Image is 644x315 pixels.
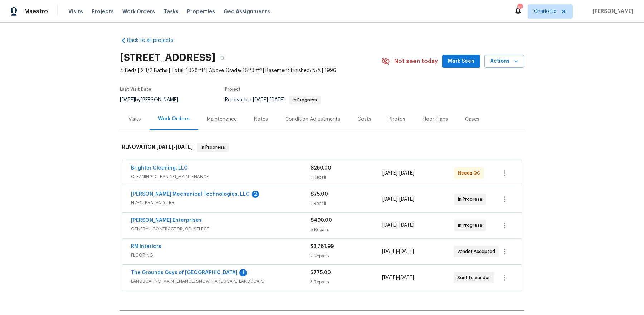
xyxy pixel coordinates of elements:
span: Mark Seen [448,57,474,66]
span: [DATE] [382,223,397,228]
span: Visits [68,8,83,15]
span: [DATE] [120,97,135,102]
span: LANDSCAPING_MAINTENANCE, SNOW, HARDSCAPE_LANDSCAPE [131,278,310,285]
span: - [382,222,414,229]
button: Copy Address [215,51,228,64]
div: 1 [239,269,247,276]
span: [DATE] [399,223,414,228]
span: Last Visit Date [120,87,151,91]
span: GENERAL_CONTRACTOR, OD_SELECT [131,225,311,233]
span: $3,761.99 [310,244,334,249]
span: [DATE] [382,197,397,202]
span: Not seen today [394,58,438,65]
div: Work Orders [158,115,190,123]
span: In Progress [198,144,228,151]
span: Renovation [225,97,321,102]
span: Sent to vendor [457,274,493,281]
span: [DATE] [399,197,414,202]
span: Charlotte [534,8,556,15]
span: [DATE] [399,275,414,280]
span: HVAC, BRN_AND_LRR [131,199,311,206]
span: [PERSON_NAME] [590,8,633,15]
span: Needs QC [458,170,483,177]
span: [DATE] [176,144,193,149]
div: Floor Plans [423,116,448,123]
span: Vendor Accepted [457,248,498,255]
button: Actions [484,55,524,68]
span: - [253,97,285,102]
a: Brighter Cleaning, LLC [131,166,188,171]
div: 1 Repair [311,200,382,207]
span: [DATE] [399,171,414,176]
span: $250.00 [311,166,331,171]
span: [DATE] [382,171,397,176]
span: Work Orders [122,8,155,15]
div: 5 Repairs [311,226,382,233]
div: 62 [517,4,522,11]
a: Back to all projects [120,37,189,44]
div: Photos [389,116,405,123]
div: 2 Repairs [310,252,382,259]
a: The Grounds Guys of [GEOGRAPHIC_DATA] [131,270,238,275]
span: - [382,274,414,281]
span: $75.00 [311,192,328,197]
span: $775.00 [310,270,331,275]
div: Cases [465,116,479,123]
span: [DATE] [399,249,414,254]
div: Costs [357,116,371,123]
button: Mark Seen [442,55,480,68]
span: - [382,170,414,177]
div: Notes [254,116,268,123]
div: by [PERSON_NAME] [120,96,187,104]
span: [DATE] [156,144,174,149]
span: [DATE] [382,275,397,280]
h6: RENOVATION [122,143,193,152]
a: RM Interiors [131,244,161,249]
span: In Progress [458,222,485,229]
span: Projects [92,8,114,15]
div: RENOVATION [DATE]-[DATE]In Progress [120,136,524,159]
span: - [382,196,414,203]
span: Maestro [24,8,48,15]
span: [DATE] [382,249,397,254]
span: - [156,144,193,149]
span: In Progress [290,98,320,102]
h2: [STREET_ADDRESS] [120,54,215,61]
div: 2 [252,191,259,198]
span: [DATE] [270,97,285,102]
span: Geo Assignments [224,8,270,15]
span: - [382,248,414,255]
div: Maintenance [207,116,237,123]
div: 3 Repairs [310,278,382,286]
span: Properties [187,8,215,15]
div: 1 Repair [311,174,382,181]
span: Tasks [164,9,179,14]
span: $490.00 [311,218,332,223]
span: 4 Beds | 2 1/2 Baths | Total: 1828 ft² | Above Grade: 1828 ft² | Basement Finished: N/A | 1996 [120,67,381,74]
span: In Progress [458,196,485,203]
span: Project [225,87,241,91]
a: [PERSON_NAME] Mechanical Technologies, LLC [131,192,250,197]
span: [DATE] [253,97,268,102]
span: FLOORING [131,252,310,259]
div: Visits [128,116,141,123]
span: Actions [490,57,518,66]
a: [PERSON_NAME] Enterprises [131,218,202,223]
div: Condition Adjustments [285,116,340,123]
span: CLEANING, CLEANING_MAINTENANCE [131,173,311,180]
